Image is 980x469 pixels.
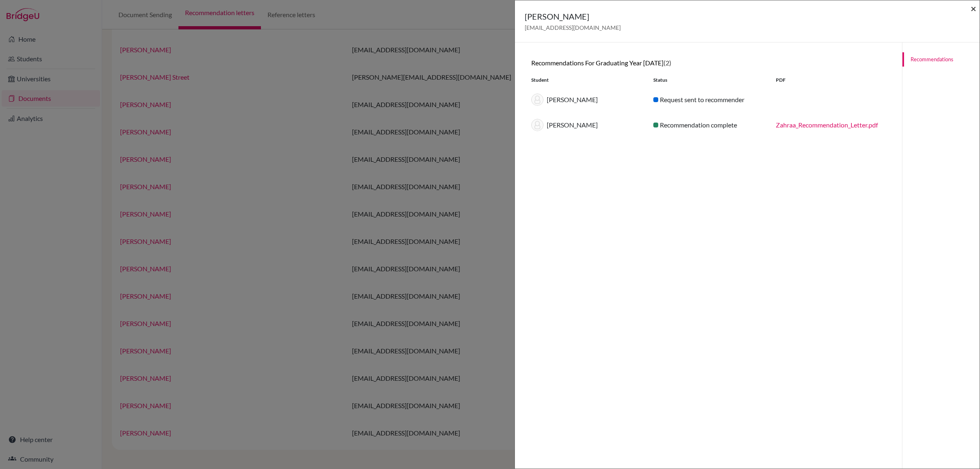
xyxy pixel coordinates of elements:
[664,59,671,67] span: (2)
[525,76,647,84] div: Student
[531,59,886,67] h6: Recommendations for graduating year [DATE]
[971,4,976,13] button: Close
[647,76,769,84] div: Status
[525,24,621,31] span: [EMAIL_ADDRESS][DOMAIN_NAME]
[531,119,543,131] img: thumb_default-9baad8e6c595f6d87dbccf3bc005204999cb094ff98a76d4c88bb8097aa52fd3.png
[531,94,543,106] img: thumb_default-9baad8e6c595f6d87dbccf3bc005204999cb094ff98a76d4c88bb8097aa52fd3.png
[776,121,878,129] a: Zahraa_Recommendation_Letter.pdf
[902,52,980,67] a: Recommendations
[525,94,647,106] div: [PERSON_NAME]
[971,2,976,14] span: ×
[647,95,769,105] div: Request sent to recommender
[770,76,892,84] div: PDF
[647,120,769,130] div: Recommendation complete
[525,10,621,22] h5: [PERSON_NAME]
[525,119,647,131] div: [PERSON_NAME]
